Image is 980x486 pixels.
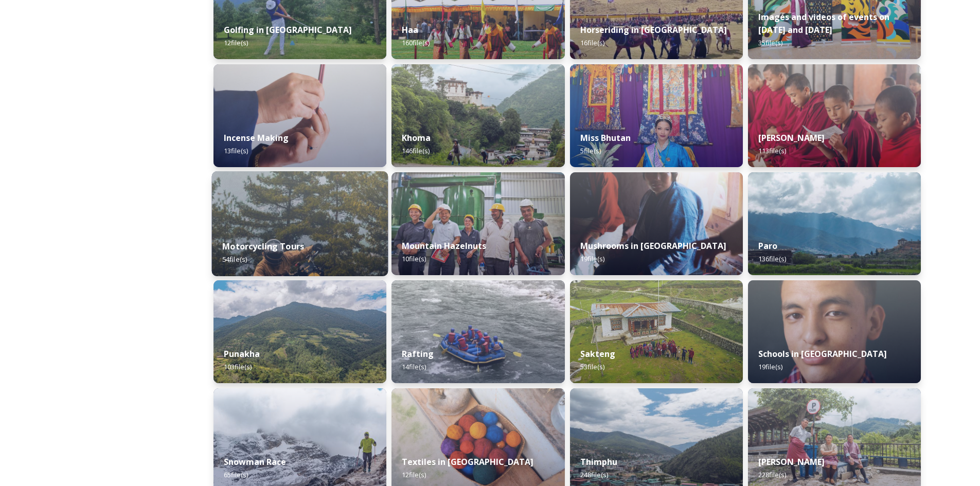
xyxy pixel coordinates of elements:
strong: Horseriding in [GEOGRAPHIC_DATA] [580,24,727,35]
strong: Haa [402,24,418,35]
strong: Mushrooms in [GEOGRAPHIC_DATA] [580,240,726,251]
img: _SCH5631.jpg [213,64,386,167]
strong: Punakha [224,348,260,359]
span: 53 file(s) [580,362,604,371]
img: Khoma%2520130723%2520by%2520Amp%2520Sripimanwat-7.jpg [391,64,564,167]
strong: Thimphu [580,456,617,467]
strong: Motorcycling Tours [222,241,304,252]
span: 35 file(s) [758,38,782,47]
strong: Sakteng [580,348,615,359]
strong: Schools in [GEOGRAPHIC_DATA] [758,348,887,359]
span: 103 file(s) [224,362,252,371]
strong: Miss Bhutan [580,132,631,143]
span: 54 file(s) [222,255,247,264]
span: 136 file(s) [758,254,786,263]
span: 65 file(s) [224,470,248,479]
strong: Images and videos of events on [DATE] and [DATE] [758,11,889,35]
span: 5 file(s) [580,146,601,155]
img: By%2520Leewang%2520Tobgay%252C%2520President%252C%2520The%2520Badgers%2520Motorcycle%2520Club%252... [212,171,388,276]
img: f73f969a-3aba-4d6d-a863-38e7472ec6b1.JPG [391,280,564,383]
strong: Golfing in [GEOGRAPHIC_DATA] [224,24,352,35]
img: WattBryan-20170720-0740-P50.jpg [391,172,564,275]
strong: Textiles in [GEOGRAPHIC_DATA] [402,456,533,467]
span: 160 file(s) [402,38,430,47]
img: _SCH7798.jpg [570,172,743,275]
span: 16 file(s) [580,38,604,47]
img: Miss%2520Bhutan%2520Tashi%2520Choden%25205.jpg [570,64,743,167]
strong: Mountain Hazelnuts [402,240,486,251]
strong: Paro [758,240,777,251]
span: 19 file(s) [758,362,782,371]
span: 12 file(s) [402,470,426,479]
img: Mongar%2520and%2520Dametshi%2520110723%2520by%2520Amp%2520Sripimanwat-9.jpg [748,64,921,167]
img: 2022-10-01%252012.59.42.jpg [213,280,386,383]
img: Paro%2520050723%2520by%2520Amp%2520Sripimanwat-20.jpg [748,172,921,275]
span: 12 file(s) [224,38,248,47]
strong: Rafting [402,348,434,359]
strong: Khoma [402,132,431,143]
span: 13 file(s) [224,146,248,155]
span: 228 file(s) [758,470,786,479]
img: _SCH2151_FINAL_RGB.jpg [748,280,921,383]
strong: Incense Making [224,132,289,143]
span: 19 file(s) [580,254,604,263]
img: Sakteng%2520070723%2520by%2520Nantawat-5.jpg [570,280,743,383]
strong: [PERSON_NAME] [758,456,825,467]
span: 146 file(s) [402,146,430,155]
span: 14 file(s) [402,362,426,371]
span: 248 file(s) [580,470,608,479]
strong: [PERSON_NAME] [758,132,825,143]
span: 113 file(s) [758,146,786,155]
span: 10 file(s) [402,254,426,263]
strong: Snowman Race [224,456,286,467]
